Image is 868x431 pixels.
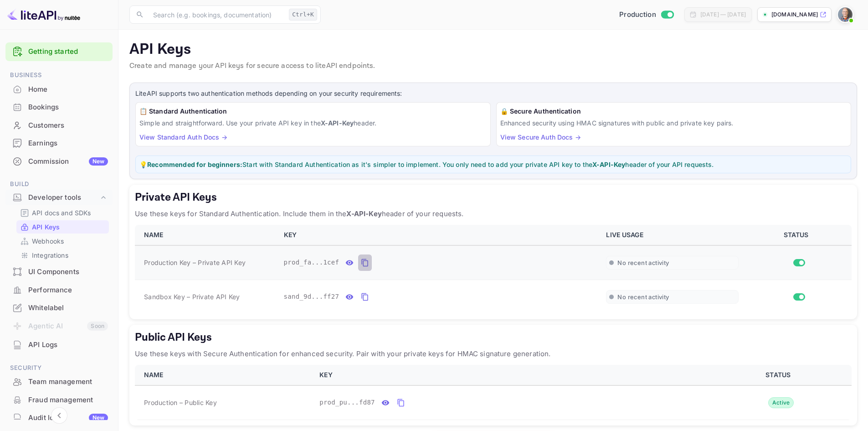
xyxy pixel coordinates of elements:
[16,206,109,219] div: API docs and SDKs
[5,117,113,134] a: Customers
[5,99,113,115] a: Bookings
[28,84,108,95] div: Home
[28,395,108,405] div: Fraud management
[89,414,108,422] div: New
[744,225,852,245] th: STATUS
[20,222,105,232] a: API Keys
[319,398,375,407] span: prod_pu...fd87
[321,119,354,127] strong: X-API-Key
[7,7,80,22] img: LiteAPI logo
[28,47,108,57] a: Getting started
[5,81,113,99] div: Home
[5,299,113,317] div: Whitelabel
[289,9,317,21] div: Ctrl+K
[135,365,852,420] table: public api keys table
[500,133,581,141] a: View Secure Auth Docs →
[5,299,113,316] a: Whitelabel
[28,192,99,203] div: Developer tools
[5,81,113,98] a: Home
[592,161,625,168] strong: X-API-Key
[5,263,113,281] div: UI Components
[5,179,113,189] span: Build
[5,373,113,390] a: Team management
[139,133,227,141] a: View Standard Auth Docs →
[129,61,857,72] p: Create and manage your API keys for secure access to liteAPI endpoints.
[144,258,246,267] span: Production Key – Private API Key
[5,336,113,354] div: API Logs
[139,118,487,128] p: Simple and straightforward. Use your private API key in the header.
[32,236,64,246] p: Webhooks
[20,208,105,218] a: API docs and SDKs
[139,160,847,169] p: 💡 Start with Standard Authentication as it's simpler to implement. You only need to add your priv...
[20,236,105,246] a: Webhooks
[5,153,113,170] a: CommissionNew
[135,330,852,345] h5: Public API Keys
[28,120,108,131] div: Customers
[32,222,60,232] p: API Keys
[5,99,113,116] div: Bookings
[771,10,818,19] p: [DOMAIN_NAME]
[5,363,113,373] span: Security
[5,263,113,280] a: UI Components
[139,106,487,116] h6: 📋 Standard Authentication
[28,340,108,350] div: API Logs
[89,157,108,166] div: New
[617,293,669,301] span: No recent activity
[32,250,68,260] p: Integrations
[617,259,669,267] span: No recent activity
[500,118,847,128] p: Enhanced security using HMAC signatures with public and private key pairs.
[135,88,851,99] p: LiteAPI supports two authentication methods depending on your security requirements:
[5,190,113,206] div: Developer tools
[284,258,339,267] span: prod_fa...1cef
[16,234,109,248] div: Webhooks
[28,138,108,149] div: Earnings
[616,10,677,20] div: Switch to Sandbox mode
[314,365,708,385] th: KEY
[28,102,108,113] div: Bookings
[28,267,108,277] div: UI Components
[135,225,852,314] table: private api keys table
[135,208,852,219] p: Use these keys for Standard Authentication. Include them in the header of your requests.
[500,106,847,116] h6: 🔒 Secure Authentication
[619,10,656,20] span: Production
[51,407,67,424] button: Collapse navigation
[16,249,109,262] div: Integrations
[20,250,105,260] a: Integrations
[148,5,285,24] input: Search (e.g. bookings, documentation)
[700,10,746,19] div: [DATE] — [DATE]
[129,41,857,59] p: API Keys
[5,153,113,171] div: CommissionNew
[135,190,852,205] h5: Private API Keys
[135,348,852,359] p: Use these keys with Secure Authentication for enhanced security. Pair with your private keys for ...
[28,377,108,387] div: Team management
[147,161,242,168] strong: Recommended for beginners:
[5,373,113,391] div: Team management
[768,397,794,408] div: Active
[708,365,852,385] th: STATUS
[5,391,113,408] a: Fraud management
[601,225,744,245] th: LIVE USAGE
[284,292,339,301] span: sand_9d...ff27
[5,135,113,152] div: Earnings
[28,285,108,296] div: Performance
[5,281,113,299] div: Performance
[838,7,853,22] img: Neville van Jaarsveld
[5,281,113,298] a: Performance
[5,135,113,151] a: Earnings
[5,70,113,80] span: Business
[5,409,113,427] div: Audit logsNew
[28,413,108,423] div: Audit logs
[144,398,217,407] span: Production – Public Key
[28,303,108,313] div: Whitelabel
[5,336,113,353] a: API Logs
[32,208,91,218] p: API docs and SDKs
[135,365,314,385] th: NAME
[28,156,108,167] div: Commission
[16,220,109,234] div: API Keys
[278,225,601,245] th: KEY
[346,209,381,218] strong: X-API-Key
[5,391,113,409] div: Fraud management
[5,117,113,135] div: Customers
[144,292,240,301] span: Sandbox Key – Private API Key
[135,225,278,245] th: NAME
